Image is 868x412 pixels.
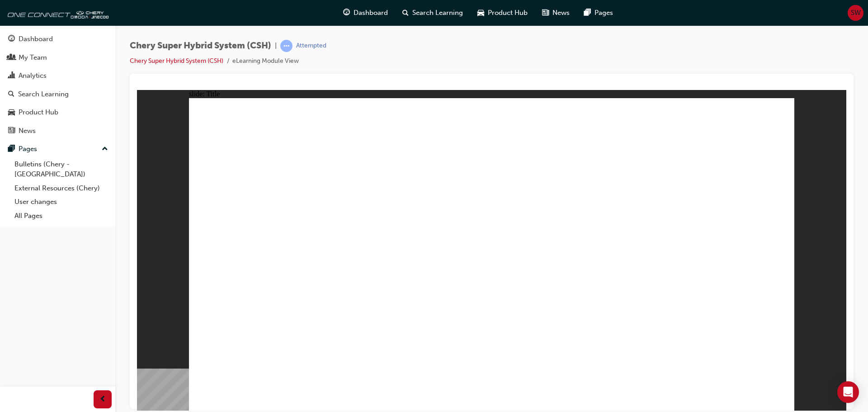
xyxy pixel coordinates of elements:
[584,7,591,19] span: pages-icon
[4,123,112,139] a: News
[19,34,53,44] div: Dashboard
[19,126,36,136] div: News
[577,4,620,22] a: pages-iconPages
[837,381,859,403] div: Open Intercom Messenger
[19,107,58,118] div: Product Hub
[535,4,577,22] a: news-iconNews
[275,41,277,51] span: |
[8,90,14,99] span: search-icon
[8,35,15,43] span: guage-icon
[470,4,535,22] a: car-iconProduct Hub
[19,71,47,81] div: Analytics
[130,57,223,65] a: Chery Super Hybrid System (CSH)
[4,86,112,103] a: Search Learning
[232,56,299,66] li: eLearning Module View
[130,41,271,51] span: Chery Super Hybrid System (CSH)
[402,7,409,19] span: search-icon
[354,8,388,18] span: Dashboard
[552,8,570,18] span: News
[8,145,15,153] span: pages-icon
[4,29,112,141] button: DashboardMy TeamAnalyticsSearch LearningProduct HubNews
[280,40,292,52] span: learningRecordVerb_ATTEMPT-icon
[4,31,112,47] a: Dashboard
[412,8,463,18] span: Search Learning
[851,8,861,18] span: SW
[477,7,484,19] span: car-icon
[19,144,37,154] div: Pages
[99,394,106,405] span: prev-icon
[8,109,15,117] span: car-icon
[4,49,112,66] a: My Team
[4,141,112,157] button: Pages
[395,4,470,22] a: search-iconSearch Learning
[19,52,47,63] div: My Team
[594,8,613,18] span: Pages
[11,157,112,181] a: Bulletins (Chery - [GEOGRAPHIC_DATA])
[8,54,15,62] span: people-icon
[11,195,112,209] a: User changes
[343,7,350,19] span: guage-icon
[296,42,326,50] div: Attempted
[8,127,15,135] span: news-icon
[848,5,863,21] button: SW
[4,67,112,84] a: Analytics
[11,209,112,223] a: All Pages
[336,4,395,22] a: guage-iconDashboard
[8,72,15,80] span: chart-icon
[542,7,549,19] span: news-icon
[5,4,108,22] img: oneconnect
[11,181,112,195] a: External Resources (Chery)
[4,104,112,121] a: Product Hub
[488,8,528,18] span: Product Hub
[18,89,69,99] div: Search Learning
[102,143,108,155] span: up-icon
